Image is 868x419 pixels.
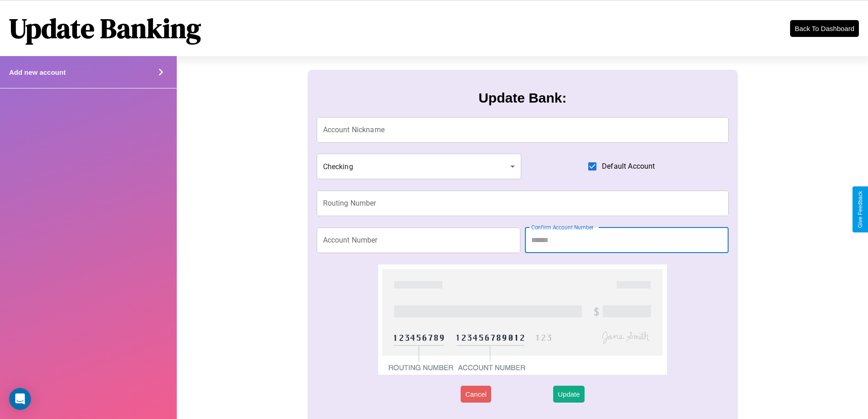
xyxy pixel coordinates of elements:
[461,386,491,403] button: Cancel
[531,223,594,231] label: Confirm Account Number
[9,68,66,76] h4: Add new account
[478,90,566,106] h3: Update Bank:
[9,10,201,47] h1: Update Banking
[317,154,522,179] div: Checking
[857,191,863,228] div: Give Feedback
[378,264,667,375] img: check
[553,386,584,403] button: Update
[9,388,31,410] div: Open Intercom Messenger
[602,161,655,172] span: Default Account
[790,20,859,37] button: Back To Dashboard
